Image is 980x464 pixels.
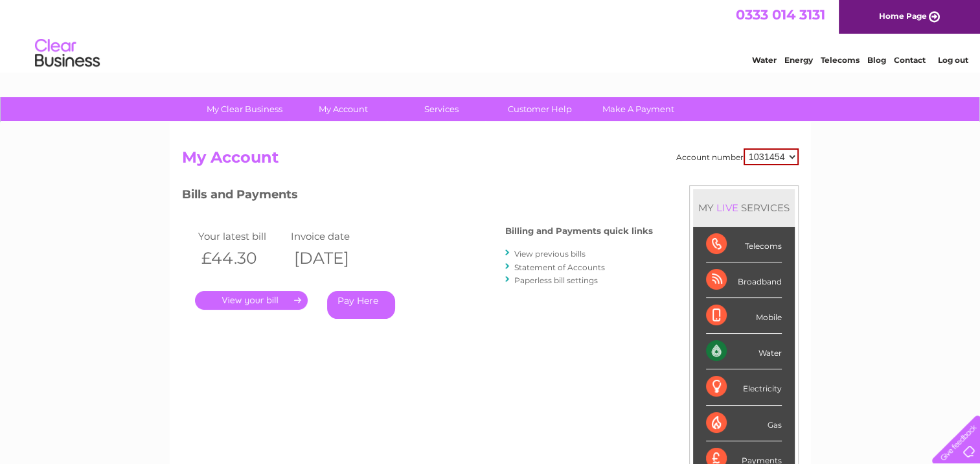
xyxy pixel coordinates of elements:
div: LIVE [714,202,741,214]
a: Statement of Accounts [514,262,605,272]
td: Your latest bill [195,227,288,245]
h2: My Account [182,148,799,173]
a: Energy [784,55,813,65]
div: Electricity [706,369,782,405]
div: MY SERVICES [693,189,795,226]
a: Blog [867,55,886,65]
a: Telecoms [821,55,860,65]
a: My Clear Business [191,97,298,121]
a: Paperless bill settings [514,275,598,285]
div: Broadband [706,262,782,298]
a: View previous bills [514,249,586,259]
td: Invoice date [288,227,381,245]
th: £44.30 [195,245,288,272]
a: . [195,291,308,310]
th: [DATE] [288,245,381,272]
h3: Bills and Payments [182,185,653,208]
a: Pay Here [327,291,395,319]
div: Water [706,334,782,369]
div: Telecoms [706,227,782,262]
a: Contact [894,55,926,65]
div: Gas [706,406,782,441]
a: Water [752,55,777,65]
div: Mobile [706,298,782,334]
a: 0333 014 3131 [736,6,825,23]
a: Make A Payment [585,97,692,121]
a: Log out [937,55,968,65]
img: logo.png [34,34,100,73]
div: Account number [676,148,799,165]
h4: Billing and Payments quick links [505,226,653,236]
a: My Account [290,97,396,121]
a: Services [388,97,495,121]
a: Customer Help [486,97,593,121]
div: Clear Business is a trading name of Verastar Limited (registered in [GEOGRAPHIC_DATA] No. 3667643... [185,7,797,63]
